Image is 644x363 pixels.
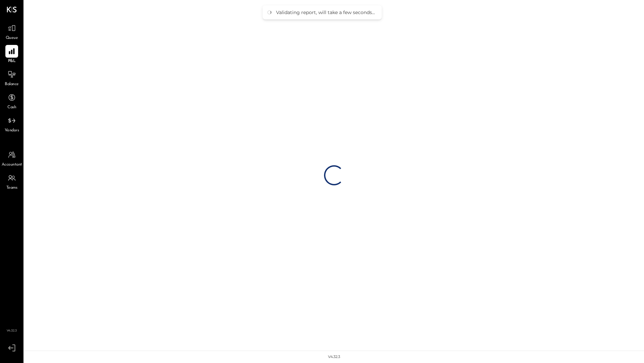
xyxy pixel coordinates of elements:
span: Teams [6,185,17,191]
a: Balance [0,68,23,87]
a: Accountant [0,148,23,168]
a: Queue [0,22,23,41]
a: Cash [0,91,23,111]
span: Queue [6,35,18,41]
span: Cash [7,105,16,111]
span: Balance [5,81,19,87]
a: P&L [0,45,23,64]
span: P&L [8,58,16,64]
a: Teams [0,172,23,191]
div: Validating report, will take a few seconds... [276,9,375,15]
span: Vendors [5,128,19,134]
span: Accountant [2,162,22,168]
div: v 4.32.3 [328,354,340,360]
a: Vendors [0,114,23,134]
